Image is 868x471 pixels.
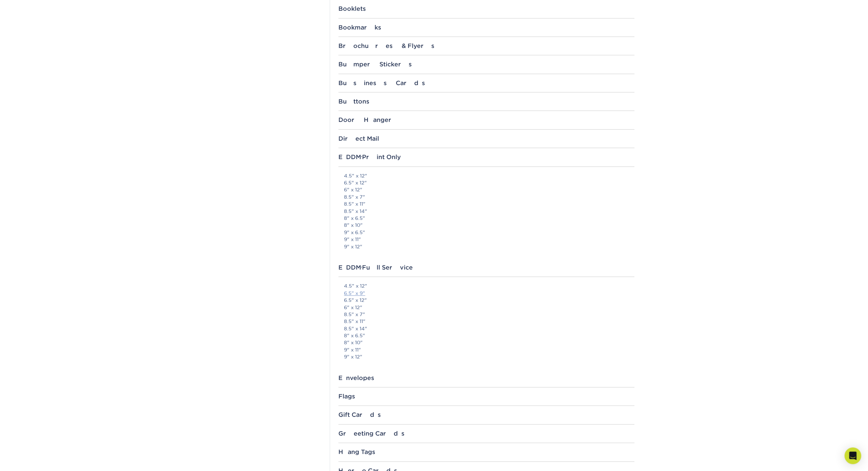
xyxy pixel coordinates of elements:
a: 6" x 12" [344,305,362,310]
div: Business Cards [338,80,634,86]
div: EDDM Full Service [338,264,634,271]
a: 6" x 12" [344,187,362,192]
div: Brochures & Flyers [338,42,634,49]
div: Envelopes [338,374,634,381]
a: 9" x 11" [344,347,361,353]
small: ® [361,156,362,159]
a: 8.5" x 14" [344,326,367,331]
div: Door Hanger [338,116,634,123]
a: 8.5" x 7" [344,194,365,200]
a: 6.5" x 9" [344,290,365,296]
a: 8.5" x 14" [344,208,367,214]
div: Flags [338,393,634,400]
div: Booklets [338,5,634,12]
a: 9" x 6.5" [344,230,365,235]
a: 6.5" x 12" [344,180,367,185]
div: Direct Mail [338,135,634,142]
a: 4.5" x 12" [344,283,367,289]
div: Hang Tags [338,448,634,455]
small: ® [361,266,362,269]
a: 4.5" x 12" [344,173,367,179]
div: Open Intercom Messenger [844,447,861,464]
a: 8.5" x 11" [344,201,365,207]
a: 9" x 11" [344,237,361,242]
a: 6.5" x 12" [344,297,367,303]
div: EDDM Print Only [338,154,634,160]
a: 9" x 12" [344,354,362,360]
a: 8.5" x 11" [344,319,365,324]
a: 8" x 6.5" [344,333,365,338]
a: 9" x 12" [344,244,362,249]
div: Bookmarks [338,24,634,31]
a: 8" x 10" [344,222,363,228]
div: Bumper Stickers [338,61,634,68]
a: 8" x 6.5" [344,215,365,221]
a: 8" x 10" [344,340,363,345]
a: 8.5" x 7" [344,312,365,317]
div: Greeting Cards [338,430,634,437]
div: Buttons [338,98,634,105]
div: Gift Cards [338,411,634,418]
